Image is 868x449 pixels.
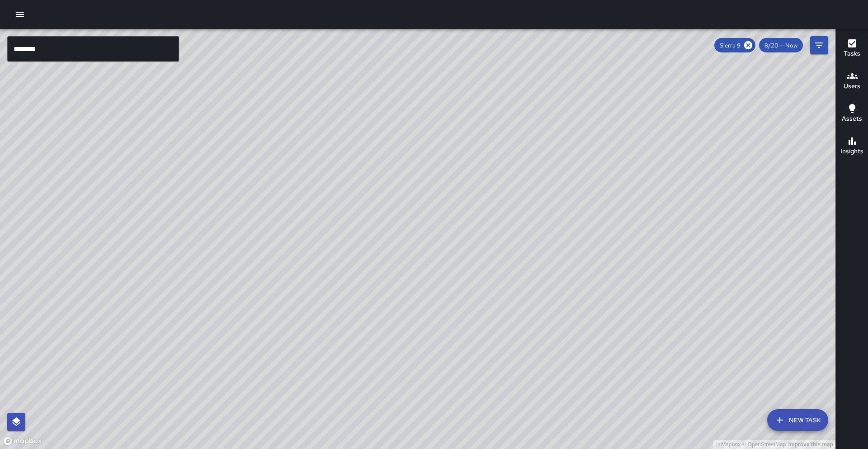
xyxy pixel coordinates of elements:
button: New Task [767,409,828,431]
button: Insights [836,130,868,163]
h6: Users [844,81,860,91]
button: Assets [836,98,868,130]
div: Sierra 9 [714,38,755,52]
h6: Tasks [844,49,860,59]
h6: Assets [842,114,862,124]
button: Tasks [836,33,868,65]
h6: Insights [840,147,863,156]
button: Filters [810,36,828,54]
button: Users [836,65,868,98]
span: 8/20 — Now [759,42,803,49]
span: Sierra 9 [714,42,746,49]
